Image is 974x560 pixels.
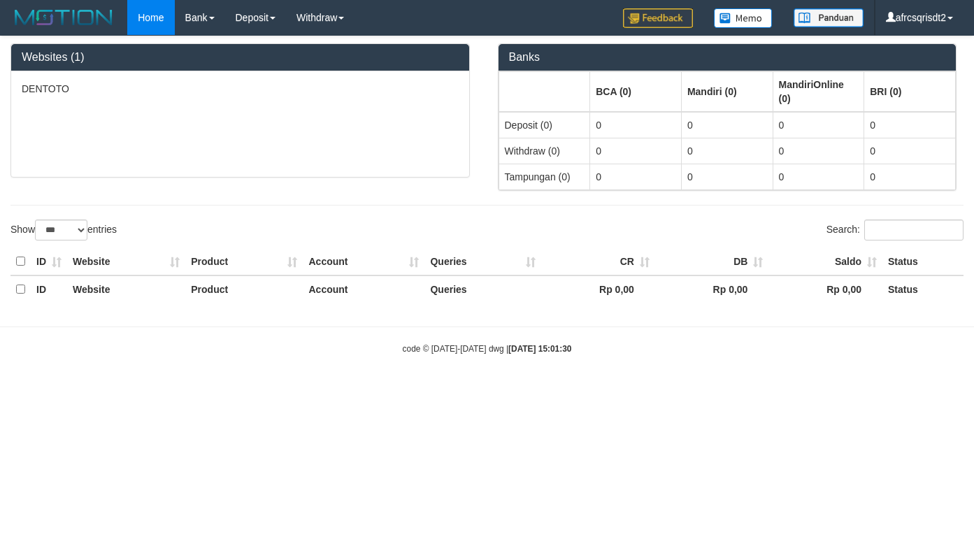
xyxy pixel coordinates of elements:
th: CR [541,248,655,275]
strong: [DATE] 15:01:30 [508,344,571,354]
p: DENTOTO [22,82,459,96]
td: 0 [864,138,956,164]
img: Button%20Memo.svg [714,8,773,28]
h3: Websites (1) [22,51,459,64]
img: Feedback.jpg [623,8,693,28]
th: Queries [424,248,541,275]
select: Showentries [35,220,87,240]
td: 0 [590,112,682,138]
td: 0 [590,164,682,189]
th: Group: activate to sort column ascending [590,71,682,112]
input: Search: [864,220,964,240]
td: Withdraw (0) [499,138,590,164]
th: Rp 0,00 [655,275,769,303]
th: Product [185,275,303,303]
td: 0 [590,138,682,164]
th: Status [882,248,964,275]
th: Rp 0,00 [541,275,655,303]
th: Rp 0,00 [768,275,882,303]
th: DB [655,248,769,275]
th: Group: activate to sort column ascending [864,71,956,112]
td: 0 [681,164,773,189]
img: MOTION_logo.png [10,7,117,28]
th: Account [303,275,424,303]
th: Product [185,248,303,275]
td: 0 [681,138,773,164]
th: Website [67,275,185,303]
th: Queries [424,275,541,303]
td: 0 [864,112,956,138]
label: Search: [826,220,964,240]
td: 0 [773,138,864,164]
td: 0 [773,164,864,189]
h3: Banks [509,51,946,64]
td: 0 [864,164,956,189]
th: Status [882,275,964,303]
th: Website [67,248,185,275]
th: Saldo [768,248,882,275]
small: code © [DATE]-[DATE] dwg | [403,344,572,354]
th: Account [303,248,424,275]
label: Show entries [10,220,117,240]
td: Deposit (0) [499,112,590,138]
td: 0 [681,112,773,138]
th: ID [31,248,67,275]
td: 0 [773,112,864,138]
th: ID [31,275,67,303]
th: Group: activate to sort column ascending [773,71,864,112]
th: Group: activate to sort column ascending [681,71,773,112]
td: Tampungan (0) [499,164,590,189]
img: panduan.png [794,8,864,27]
th: Group: activate to sort column ascending [499,71,590,112]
